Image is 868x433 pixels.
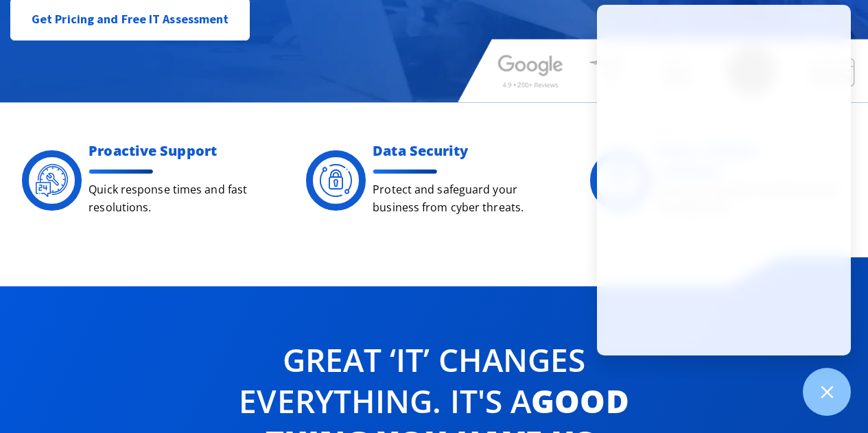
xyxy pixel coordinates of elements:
[373,181,555,216] p: Protect and safeguard your business from cyber threats.
[89,181,271,216] p: Quick response times and fast resolutions.
[32,5,228,33] span: Get Pricing and Free IT Assessment
[597,5,851,355] iframe: Chatgenie Messenger
[320,164,353,197] img: Digacore Security
[373,144,555,158] h2: Data Security
[36,164,69,197] img: Digacore 24 Support
[89,169,154,174] img: divider
[373,169,438,174] img: divider
[89,144,271,158] h2: Proactive Support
